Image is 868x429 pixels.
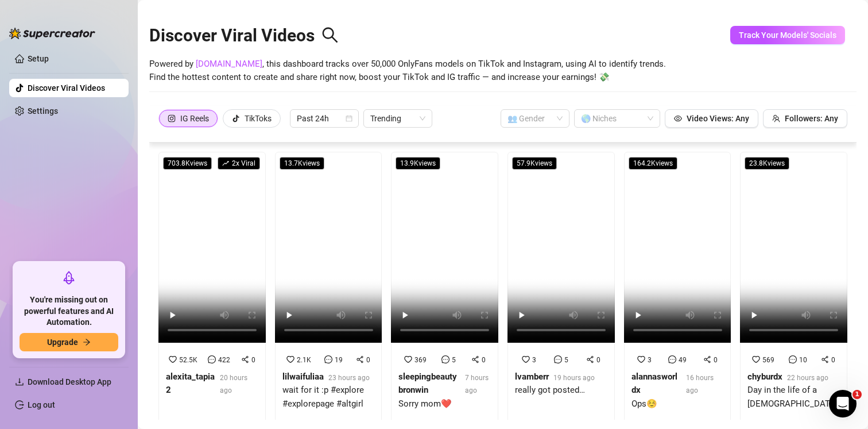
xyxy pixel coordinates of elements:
span: 49 [679,356,687,364]
span: message [441,355,449,363]
a: 164.2Kviews3490alannasworldx16 hours agoOps☺️ [624,152,731,427]
div: TikToks [245,110,272,127]
a: 57.9Kviews350lvamberr19 hours agoreally got posted… [507,152,615,427]
a: Settings [28,106,58,116]
span: 0 [251,356,255,364]
span: Upgrade [47,338,78,347]
span: 164.2K views [629,157,677,170]
span: 569 [762,356,774,364]
span: 13.9K views [396,157,440,170]
span: 0 [366,356,370,364]
span: message [789,355,797,363]
a: Log out [28,400,55,409]
span: 19 hours ago [553,374,595,382]
span: message [668,355,676,363]
div: Ops☺️ [631,397,724,411]
div: IG Reels [180,110,209,127]
span: arrow-right [83,338,91,346]
span: Powered by , this dashboard tracks over 50,000 OnlyFans models on TikTok and Instagram, using AI ... [149,58,666,85]
a: 13.9Kviews36950sleepingbeautybronwin7 hours agoSorry mom❤️ [391,152,498,427]
span: Past 24h [297,110,352,127]
span: heart [637,355,645,363]
div: really got posted… [515,384,595,397]
span: Trending [370,110,425,127]
a: 13.7Kviews2.1K190lilwaifuliaa23 hours agowait for it :p #explore #explorepage #altgirl [275,152,382,427]
a: 23.8Kviews569100chyburdx22 hours agoDay in the life of a [DEMOGRAPHIC_DATA]. No trending audio. 🕊... [740,152,847,427]
span: 2 x Viral [218,157,260,170]
span: 16 hours ago [686,374,714,394]
span: 3 [532,356,536,364]
button: Track Your Models' Socials [730,26,845,44]
button: Video Views: Any [665,109,758,128]
span: heart [169,355,177,363]
strong: chyburdx [747,371,782,382]
span: heart [286,355,294,363]
span: 7 hours ago [465,374,489,394]
span: 23 hours ago [328,374,370,382]
iframe: Intercom live chat [829,390,857,417]
span: message [208,355,216,363]
span: calendar [346,115,352,122]
span: 0 [714,356,718,364]
span: heart [522,355,530,363]
span: instagram [168,114,176,122]
span: You're missing out on powerful features and AI Automation. [20,294,118,328]
div: Day in the life of a [DEMOGRAPHIC_DATA]. No trending audio. 🕊️🍯 #dayinthelife #notrendingaudio [747,384,840,411]
span: 703.8K views [163,157,212,170]
span: Download Desktop App [28,377,111,386]
span: download [15,377,24,386]
span: 13.7K views [280,157,324,170]
a: Discover Viral Videos [28,83,105,93]
span: 10 [799,356,807,364]
span: message [324,355,332,363]
span: 369 [414,356,427,364]
strong: lilwaifuliaa [282,371,324,382]
span: team [772,114,780,122]
span: 1 [852,390,862,399]
span: share-alt [356,355,364,363]
span: 5 [564,356,568,364]
span: 20 hours ago [220,374,247,394]
span: rise [222,160,229,167]
span: search [321,26,339,44]
button: Upgradearrow-right [20,333,118,351]
span: rocket [62,271,76,285]
span: 0 [482,356,486,364]
a: 703.8Kviewsrise2x Viral52.5K4220alexita_tapia220 hours ago [158,152,266,427]
strong: lvamberr [515,371,549,382]
span: 5 [452,356,456,364]
span: tik-tok [232,114,240,122]
span: share-alt [586,355,594,363]
span: 57.9K views [512,157,557,170]
img: logo-BBDzfeDw.svg [9,28,95,39]
strong: alannasworldx [631,371,677,396]
div: Sorry mom❤️ [398,397,491,411]
span: 0 [831,356,835,364]
span: 52.5K [179,356,197,364]
span: Followers: Any [785,114,838,123]
span: share-alt [703,355,711,363]
span: 22 hours ago [787,374,828,382]
span: Track Your Models' Socials [739,30,836,40]
span: heart [404,355,412,363]
span: 2.1K [297,356,311,364]
strong: sleepingbeautybronwin [398,371,457,396]
span: 19 [335,356,343,364]
h2: Discover Viral Videos [149,25,339,47]
span: 422 [218,356,230,364]
a: [DOMAIN_NAME] [196,59,262,69]
div: wait for it :p #explore #explorepage #altgirl [282,384,375,411]
span: eye [674,114,682,122]
span: 23.8K views [745,157,789,170]
span: share-alt [471,355,479,363]
button: Followers: Any [763,109,847,128]
span: 0 [596,356,600,364]
strong: alexita_tapia2 [166,371,215,396]
span: heart [752,355,760,363]
span: Video Views: Any [687,114,749,123]
span: share-alt [241,355,249,363]
span: message [554,355,562,363]
span: 3 [648,356,652,364]
span: share-alt [821,355,829,363]
a: Setup [28,54,49,63]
